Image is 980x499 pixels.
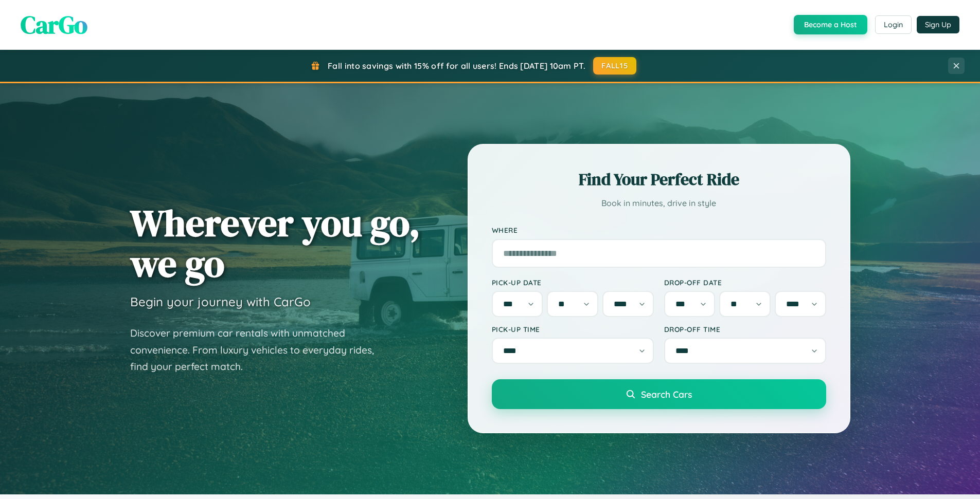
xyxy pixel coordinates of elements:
[130,325,387,375] p: Discover premium car rentals with unmatched convenience. From luxury vehicles to everyday rides, ...
[492,168,826,191] h2: Find Your Perfect Ride
[593,57,636,75] button: FALL15
[21,8,87,42] span: CarGo
[130,202,420,284] h1: Wherever you go, we go
[492,226,826,235] label: Where
[130,294,311,309] h3: Begin your journey with CarGo
[328,61,585,71] span: Fall into savings with 15% off for all users! Ends [DATE] 10am PT.
[875,15,912,34] button: Login
[492,379,826,409] button: Search Cars
[664,325,826,334] label: Drop-off Time
[492,278,654,287] label: Pick-up Date
[641,389,692,400] span: Search Cars
[664,278,826,287] label: Drop-off Date
[492,196,826,211] p: Book in minutes, drive in style
[794,15,867,34] button: Become a Host
[917,16,959,33] button: Sign Up
[492,325,654,334] label: Pick-up Time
